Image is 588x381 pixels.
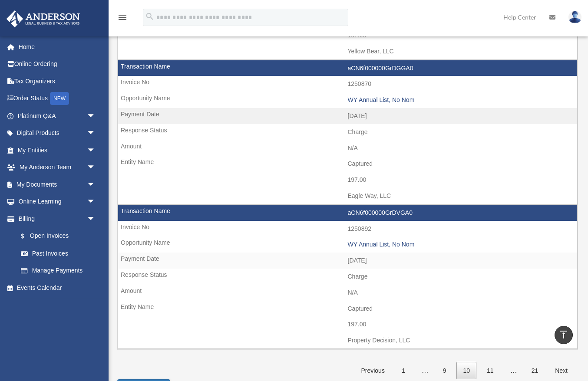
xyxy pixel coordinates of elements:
[117,15,128,23] a: menu
[6,141,109,159] a: My Entitiesarrow_drop_down
[87,210,104,228] span: arrow_drop_down
[118,332,577,349] td: Property Decision, LLC
[26,231,30,242] span: $
[118,76,577,92] td: 1250870
[118,269,577,285] td: Charge
[118,124,577,141] td: Charge
[118,108,577,125] td: [DATE]
[87,176,104,194] span: arrow_drop_down
[6,107,109,125] a: Platinum Q&Aarrow_drop_down
[6,125,109,142] a: Digital Productsarrow_drop_down
[118,156,577,172] td: Captured
[555,326,573,344] a: vertical_align_top
[12,262,109,279] a: Manage Payments
[558,329,569,340] i: vertical_align_top
[415,367,436,374] span: …
[354,362,391,380] a: Previous
[87,193,104,211] span: arrow_drop_down
[6,56,109,73] a: Online Ordering
[87,159,104,177] span: arrow_drop_down
[12,227,109,245] a: $Open Invoices
[118,205,577,221] td: aCN6f000000GrDVGA0
[118,301,577,317] td: Captured
[118,172,577,188] td: 197.00
[525,362,545,380] a: 21
[436,362,453,380] a: 9
[117,12,128,23] i: menu
[548,362,574,380] a: Next
[4,10,83,27] img: Anderson Advisors Platinum Portal
[348,241,573,248] div: WY Annual List, No Nom
[6,159,109,176] a: My Anderson Teamarrow_drop_down
[6,210,109,227] a: Billingarrow_drop_down
[6,72,109,90] a: Tax Organizers
[118,253,577,269] td: [DATE]
[6,38,109,56] a: Home
[118,188,577,204] td: Eagle Way, LLC
[118,221,577,237] td: 1250892
[6,193,109,210] a: Online Learningarrow_drop_down
[456,362,476,380] a: 10
[118,316,577,333] td: 197.00
[6,279,109,296] a: Events Calendar
[118,140,577,157] td: N/A
[118,43,577,60] td: Yellow Bear, LLC
[50,92,69,105] div: NEW
[568,11,581,23] img: User Pic
[6,90,109,108] a: Order StatusNEW
[480,362,500,380] a: 11
[348,96,573,104] div: WY Annual List, No Nom
[87,141,104,159] span: arrow_drop_down
[87,107,104,125] span: arrow_drop_down
[145,12,155,21] i: search
[395,362,412,380] a: 1
[12,245,104,262] a: Past Invoices
[118,60,577,77] td: aCN6f000000GrDGGA0
[6,176,109,193] a: My Documentsarrow_drop_down
[118,285,577,301] td: N/A
[87,125,104,142] span: arrow_drop_down
[503,367,524,374] span: …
